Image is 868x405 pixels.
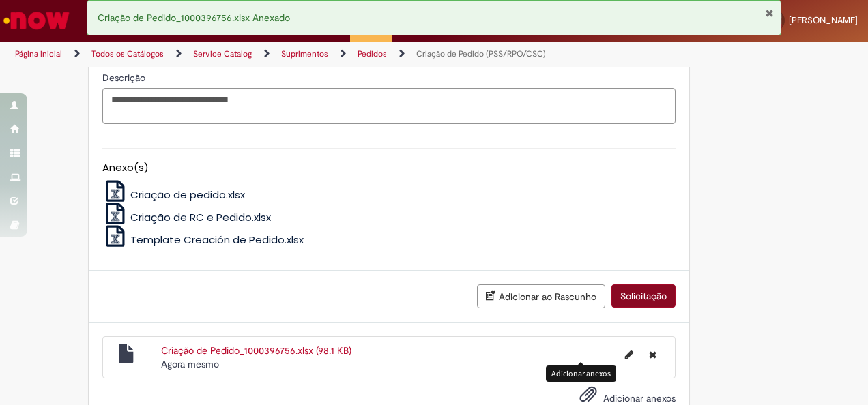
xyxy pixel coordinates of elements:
button: Adicionar ao Rascunho [477,284,605,308]
button: Editar nome de arquivo Criação de Pedido_1000396756.xlsx [617,344,641,365]
textarea: Descrição [102,88,676,124]
span: Criação de pedido.xlsx [130,187,245,202]
a: Todos os Catálogos [91,48,164,59]
time: 28/08/2025 18:32:18 [161,358,219,370]
a: Suprimentos [281,48,328,59]
a: Template Creación de Pedido.xlsx [102,232,304,247]
img: ServiceNow [1,7,72,34]
a: Service Catalog [193,48,252,59]
ul: Trilhas de página [10,42,568,67]
span: Criação de Pedido_1000396756.xlsx Anexado [98,12,290,24]
a: Pedidos [358,48,387,59]
span: Descrição [102,72,148,84]
a: Criação de pedido.xlsx [102,187,246,202]
div: Adicionar anexos [546,365,616,381]
a: Criação de Pedido_1000396756.xlsx (98.1 KB) [161,344,351,357]
span: Criação de RC e Pedido.xlsx [130,210,271,224]
button: Fechar Notificação [765,7,774,18]
h5: Anexo(s) [102,162,676,174]
span: Agora mesmo [161,358,219,370]
span: Adicionar anexos [603,392,676,404]
button: Solicitação [611,284,676,307]
span: Template Creación de Pedido.xlsx [130,232,304,247]
span: [PERSON_NAME] [789,14,858,26]
a: Criação de Pedido (PSS/RPO/CSC) [416,48,546,59]
a: Página inicial [15,48,62,59]
button: Excluir Criação de Pedido_1000396756.xlsx [641,344,665,365]
a: Criação de RC e Pedido.xlsx [102,210,272,224]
